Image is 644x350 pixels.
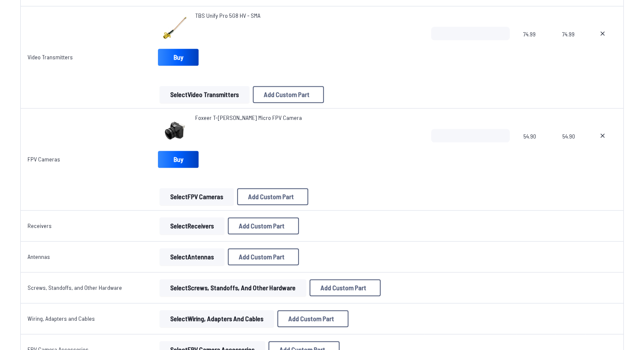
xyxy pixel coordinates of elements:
a: Receivers [28,222,52,229]
a: SelectWiring, Adapters and Cables [158,310,276,327]
img: image [158,114,192,147]
a: Video Transmitters [28,53,73,61]
a: SelectAntennas [158,248,226,265]
span: Add Custom Part [239,253,285,260]
span: 54.90 [523,129,549,169]
a: Buy [158,49,199,66]
a: Antennas [28,253,50,260]
button: Add Custom Part [277,310,348,327]
span: 74.99 [562,27,578,67]
button: SelectVideo Transmitters [160,86,249,103]
span: Add Custom Part [239,222,285,229]
button: SelectFPV Cameras [160,188,234,205]
span: Add Custom Part [248,193,294,200]
a: SelectFPV Cameras [158,188,235,205]
a: TBS Unify Pro 5G8 HV - SMA [195,11,260,20]
a: Screws, Standoffs, and Other Hardware [28,284,122,291]
span: Add Custom Part [264,91,310,98]
img: image [158,11,192,45]
span: 54.90 [562,129,578,169]
a: SelectReceivers [158,217,226,234]
a: SelectVideo Transmitters [158,86,251,103]
a: FPV Cameras [28,156,60,163]
button: SelectReceivers [160,217,224,234]
button: Add Custom Part [237,188,308,205]
span: Foxeer T-[PERSON_NAME] Micro FPV Camera [195,114,302,121]
a: Foxeer T-[PERSON_NAME] Micro FPV Camera [195,114,302,122]
button: SelectWiring, Adapters and Cables [160,310,274,327]
a: Wiring, Adapters and Cables [28,315,95,322]
span: Add Custom Part [288,315,334,322]
button: Add Custom Part [228,217,299,234]
span: TBS Unify Pro 5G8 HV - SMA [195,12,260,19]
a: Buy [158,151,199,168]
button: SelectAntennas [160,248,224,265]
a: SelectScrews, Standoffs, and Other Hardware [158,279,308,296]
button: Add Custom Part [310,279,381,296]
button: Add Custom Part [228,248,299,265]
button: SelectScrews, Standoffs, and Other Hardware [160,279,306,296]
span: Add Custom Part [321,284,366,291]
button: Add Custom Part [253,86,324,103]
span: 74.99 [523,27,549,67]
